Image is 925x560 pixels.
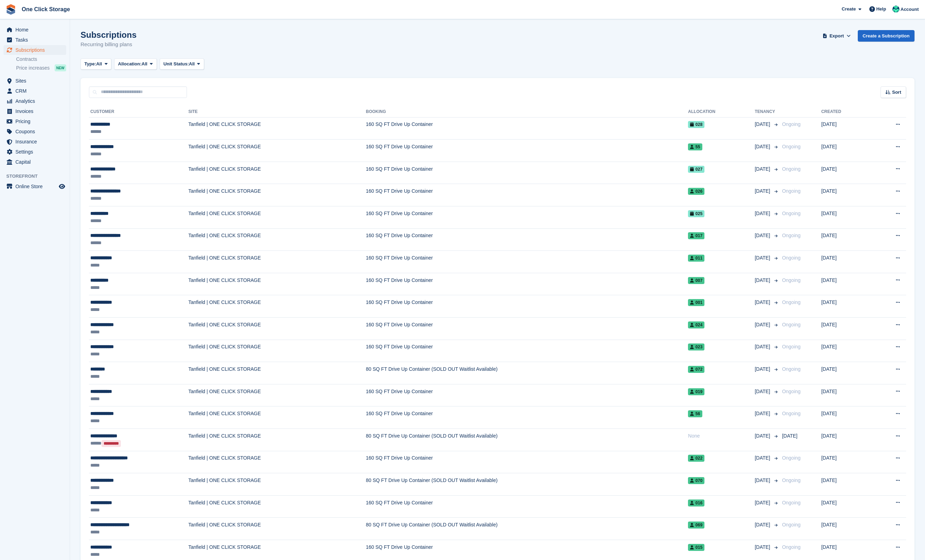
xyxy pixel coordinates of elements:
[188,162,366,184] td: Tanfield | ONE CLICK STORAGE
[821,206,870,229] td: [DATE]
[755,366,772,373] span: [DATE]
[4,25,66,35] a: menu
[4,86,66,96] a: menu
[188,295,366,318] td: Tanfield | ONE CLICK STORAGE
[16,65,50,71] span: Price increases
[821,295,870,318] td: [DATE]
[892,6,899,13] img: Katy Forster
[782,366,801,372] span: Ongoing
[366,318,688,340] td: 160 SQ FT Drive Up Container
[782,500,801,505] span: Ongoing
[188,518,366,540] td: Tanfield | ONE CLICK STORAGE
[366,106,688,118] th: Booking
[782,188,801,194] span: Ongoing
[4,137,66,147] a: menu
[366,518,688,540] td: 80 SQ FT Drive Up Container (SOLD OUT Waitlist Available)
[4,106,66,116] a: menu
[188,206,366,229] td: Tanfield | ONE CLICK STORAGE
[782,455,801,461] span: Ongoing
[755,410,772,417] span: [DATE]
[782,255,801,261] span: Ongoing
[15,157,57,167] span: Capital
[858,30,914,42] a: Create a Subscription
[782,544,801,550] span: Ongoing
[755,187,772,195] span: [DATE]
[366,140,688,162] td: 160 SQ FT Drive Up Container
[829,33,844,40] span: Export
[755,388,772,395] span: [DATE]
[821,473,870,496] td: [DATE]
[821,384,870,406] td: [DATE]
[688,277,704,284] span: 007
[366,473,688,496] td: 80 SQ FT Drive Up Container (SOLD OUT Waitlist Available)
[782,344,801,349] span: Ongoing
[366,184,688,206] td: 160 SQ FT Drive Up Container
[114,58,157,70] button: Allocation: All
[4,76,66,86] a: menu
[821,495,870,518] td: [DATE]
[15,86,57,96] span: CRM
[6,173,70,180] span: Storefront
[4,116,66,126] a: menu
[688,321,704,328] span: 024
[821,406,870,429] td: [DATE]
[366,451,688,473] td: 160 SQ FT Drive Up Container
[755,521,772,529] span: [DATE]
[366,295,688,318] td: 160 SQ FT Drive Up Container
[821,106,870,118] th: Created
[688,432,754,440] div: None
[15,147,57,157] span: Settings
[188,318,366,340] td: Tanfield | ONE CLICK STORAGE
[15,25,57,35] span: Home
[15,137,57,147] span: Insurance
[821,30,852,42] button: Export
[755,210,772,217] span: [DATE]
[15,76,57,86] span: Sites
[188,340,366,362] td: Tanfield | ONE CLICK STORAGE
[755,343,772,350] span: [DATE]
[15,35,57,45] span: Tasks
[15,182,57,191] span: Online Store
[755,544,772,551] span: [DATE]
[688,522,704,529] span: 069
[188,384,366,406] td: Tanfield | ONE CLICK STORAGE
[164,61,189,68] span: Unit Status:
[366,206,688,229] td: 160 SQ FT Drive Up Container
[782,411,801,416] span: Ongoing
[366,429,688,451] td: 80 SQ FT Drive Up Container (SOLD OUT Waitlist Available)
[876,6,886,13] span: Help
[755,277,772,284] span: [DATE]
[821,228,870,251] td: [DATE]
[755,106,779,118] th: Tenancy
[188,473,366,496] td: Tanfield | ONE CLICK STORAGE
[141,61,147,68] span: All
[188,251,366,273] td: Tanfield | ONE CLICK STORAGE
[892,89,901,96] span: Sort
[366,362,688,384] td: 80 SQ FT Drive Up Container (SOLD OUT Waitlist Available)
[15,106,57,116] span: Invoices
[15,116,57,126] span: Pricing
[688,388,704,395] span: 019
[81,41,137,49] p: Recurring billing plans
[188,406,366,429] td: Tanfield | ONE CLICK STORAGE
[55,64,66,71] div: NEW
[842,6,856,13] span: Create
[755,477,772,484] span: [DATE]
[366,273,688,295] td: 160 SQ FT Drive Up Container
[782,121,801,127] span: Ongoing
[81,30,137,40] h1: Subscriptions
[755,432,772,440] span: [DATE]
[755,232,772,239] span: [DATE]
[160,58,204,70] button: Unit Status: All
[688,299,704,306] span: 001
[755,165,772,173] span: [DATE]
[821,340,870,362] td: [DATE]
[366,384,688,406] td: 160 SQ FT Drive Up Container
[81,58,111,70] button: Type: All
[366,162,688,184] td: 160 SQ FT Drive Up Container
[821,140,870,162] td: [DATE]
[755,121,772,128] span: [DATE]
[188,429,366,451] td: Tanfield | ONE CLICK STORAGE
[755,254,772,262] span: [DATE]
[188,451,366,473] td: Tanfield | ONE CLICK STORAGE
